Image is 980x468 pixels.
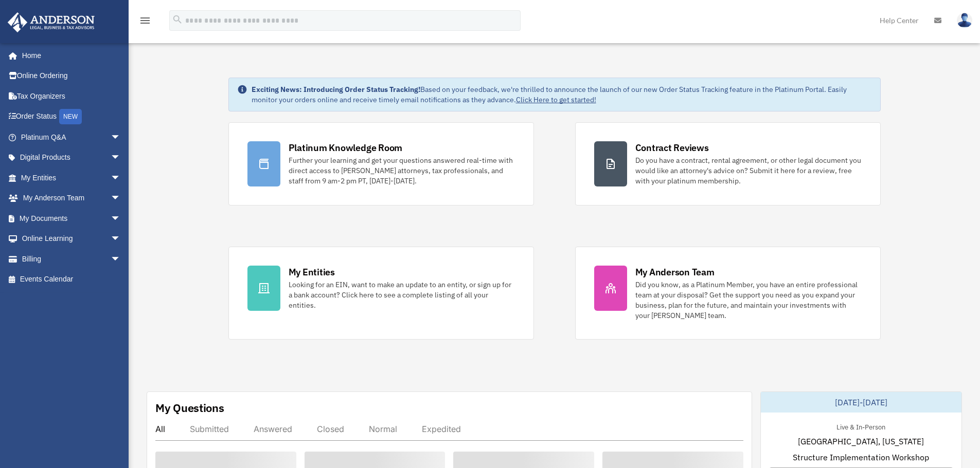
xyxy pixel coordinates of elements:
span: arrow_drop_down [111,249,131,270]
div: Further your learning and get your questions answered real-time with direct access to [PERSON_NAM... [289,155,515,186]
a: Contract Reviews Do you have a contract, rental agreement, or other legal document you would like... [575,122,881,205]
div: Looking for an EIN, want to make an update to an entity, or sign up for a bank account? Click her... [289,279,515,310]
div: Contract Reviews [635,141,709,154]
a: My Anderson Teamarrow_drop_down [7,188,136,209]
span: arrow_drop_down [111,188,131,209]
a: Tax Organizers [7,86,136,106]
a: My Entities Looking for an EIN, want to make an update to an entity, or sign up for a bank accoun... [228,247,534,340]
i: menu [139,14,151,27]
span: arrow_drop_down [111,147,131,169]
a: Digital Productsarrow_drop_down [7,147,136,168]
img: User Pic [957,13,972,28]
strong: Exciting News: Introducing Order Status Tracking! [252,85,420,94]
div: Closed [317,424,344,434]
a: Order StatusNEW [7,106,136,127]
a: Click Here to get started! [516,95,596,104]
div: All [155,424,165,434]
span: arrow_drop_down [111,127,131,148]
span: arrow_drop_down [111,229,131,250]
span: Structure Implementation Workshop [793,451,929,463]
span: arrow_drop_down [111,208,131,229]
a: My Entitiesarrow_drop_down [7,167,136,188]
div: Normal [369,424,397,434]
a: Home [7,45,131,66]
a: Events Calendar [7,269,136,290]
div: Answered [254,424,292,434]
span: [GEOGRAPHIC_DATA], [US_STATE] [798,435,924,447]
div: Did you know, as a Platinum Member, you have an entire professional team at your disposal? Get th... [635,279,862,321]
div: Live & In-Person [828,421,894,432]
a: Platinum Q&Aarrow_drop_down [7,127,136,147]
a: My Anderson Team Did you know, as a Platinum Member, you have an entire professional team at your... [575,247,881,340]
div: My Entities [289,266,335,278]
div: My Anderson Team [635,266,715,278]
span: arrow_drop_down [111,167,131,189]
div: Platinum Knowledge Room [289,141,403,154]
a: menu [139,18,151,27]
div: [DATE]-[DATE] [761,392,961,413]
img: Anderson Advisors Platinum Portal [5,12,98,32]
a: Billingarrow_drop_down [7,249,136,269]
div: Submitted [190,424,229,434]
div: Expedited [422,424,461,434]
div: Based on your feedback, we're thrilled to announce the launch of our new Order Status Tracking fe... [252,84,872,105]
a: Online Learningarrow_drop_down [7,229,136,249]
a: My Documentsarrow_drop_down [7,208,136,229]
div: NEW [59,109,82,124]
div: My Questions [155,400,224,416]
div: Do you have a contract, rental agreement, or other legal document you would like an attorney's ad... [635,155,862,186]
a: Online Ordering [7,66,136,86]
a: Platinum Knowledge Room Further your learning and get your questions answered real-time with dire... [228,122,534,205]
i: search [172,14,183,25]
